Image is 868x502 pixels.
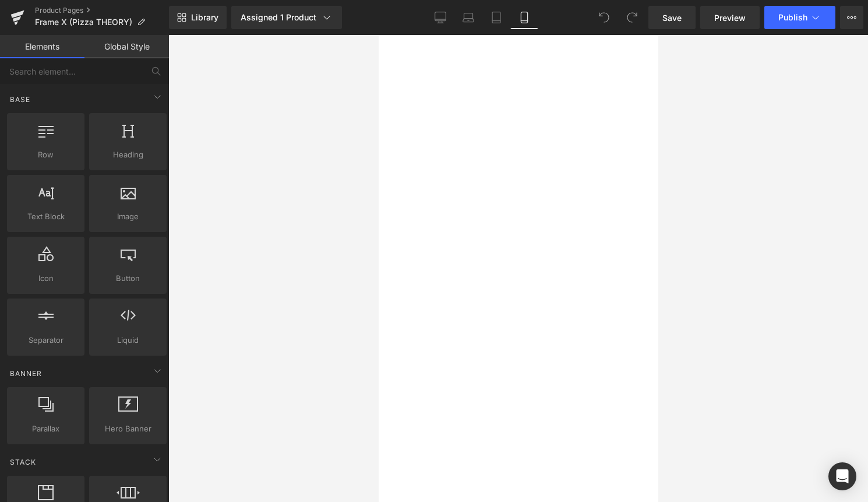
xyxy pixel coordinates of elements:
[35,6,169,15] a: Product Pages
[828,462,856,490] div: Open Intercom Messenger
[482,6,510,29] a: Tablet
[9,368,43,379] span: Banner
[9,94,31,105] span: Base
[93,334,163,346] span: Liquid
[10,149,81,161] span: Row
[35,17,132,27] span: Frame X (Pizza THEORY)
[241,12,333,23] div: Assigned 1 Product
[93,423,163,435] span: Hero Banner
[93,272,163,285] span: Button
[10,210,81,223] span: Text Block
[620,6,644,29] button: Redo
[10,334,81,346] span: Separator
[454,6,482,29] a: Laptop
[662,12,682,24] span: Save
[10,423,81,435] span: Parallax
[510,6,538,29] a: Mobile
[10,272,81,285] span: Icon
[93,149,163,161] span: Heading
[592,6,616,29] button: Undo
[191,12,218,23] span: Library
[9,457,37,468] span: Stack
[84,35,169,58] a: Global Style
[714,12,746,24] span: Preview
[778,13,807,22] span: Publish
[700,6,760,29] a: Preview
[169,6,227,29] a: New Library
[840,6,863,29] button: More
[93,210,163,223] span: Image
[426,6,454,29] a: Desktop
[764,6,835,29] button: Publish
